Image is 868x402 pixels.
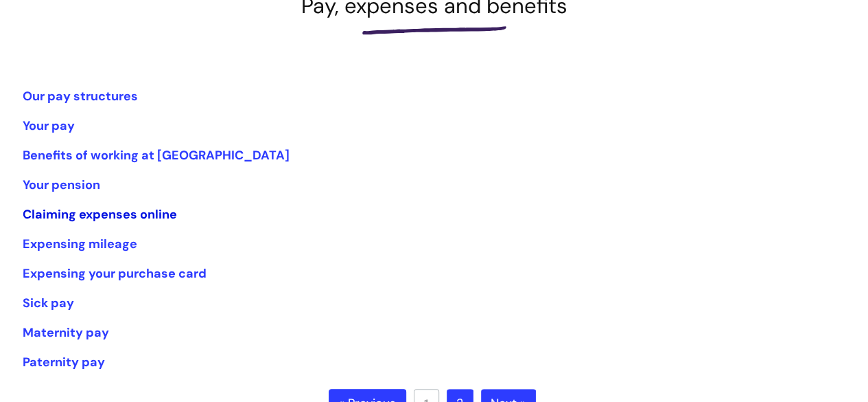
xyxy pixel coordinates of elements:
[23,118,75,134] a: Your pay
[23,177,100,193] a: Your pension
[23,265,207,282] a: Expensing your purchase card
[23,295,74,311] a: Sick pay
[23,236,137,252] a: Expensing mileage
[23,147,290,164] a: Benefits of working at [GEOGRAPHIC_DATA]
[23,88,138,104] a: Our pay structures
[23,206,177,223] a: Claiming expenses online
[23,354,105,370] a: Paternity pay
[23,324,109,341] a: Maternity pay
